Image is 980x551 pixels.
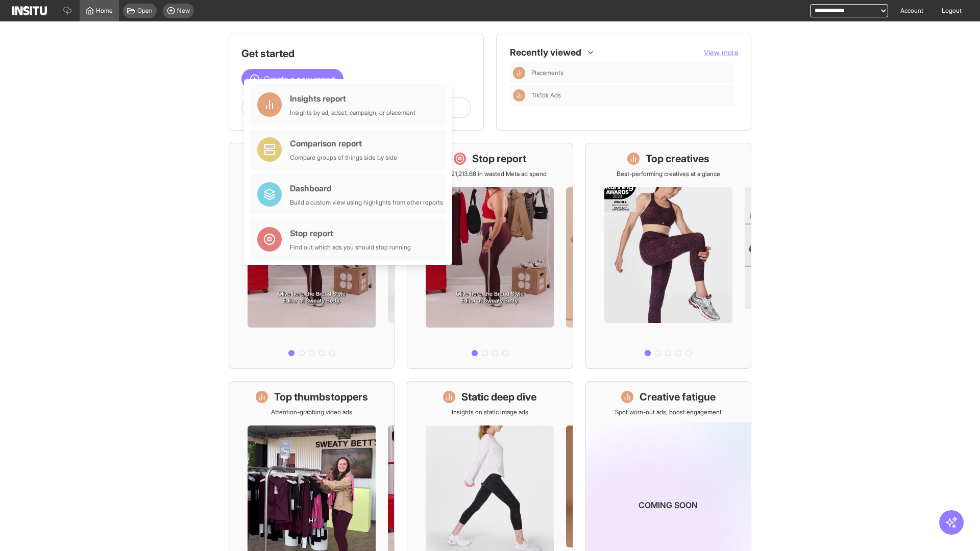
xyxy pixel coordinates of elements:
[472,152,526,166] h1: Stop report
[704,48,739,57] span: View more
[229,143,395,369] a: What's live nowSee all active ads instantly
[513,67,525,79] div: Insights
[264,73,335,85] span: Create a new report
[452,408,528,416] p: Insights on static image ads
[271,408,352,416] p: Attention-grabbing video ads
[241,46,471,61] h1: Get started
[433,170,547,178] p: Save £21,213.68 in wasted Meta ad spend
[290,154,397,162] div: Compare groups of things side by side
[290,227,411,239] div: Stop report
[290,198,443,207] div: Build a custom view using highlights from other reports
[646,152,709,166] h1: Top creatives
[290,109,415,117] div: Insights by ad, adset, campaign, or placement
[704,47,739,58] button: View more
[407,143,573,369] a: Stop reportSave £21,213.68 in wasted Meta ad spend
[617,170,720,178] p: Best-performing creatives at a glance
[513,89,525,102] div: Insights
[290,243,411,252] div: Find out which ads you should stop running
[290,137,397,149] div: Comparison report
[531,69,563,77] span: Placements
[12,6,47,15] img: Logo
[461,390,536,404] h1: Static deep dive
[290,182,443,194] div: Dashboard
[531,91,730,99] span: TikTok Ads
[531,69,730,77] span: Placements
[177,7,190,15] span: New
[531,91,561,99] span: TikTok Ads
[96,7,113,15] span: Home
[585,143,751,369] a: Top creativesBest-performing creatives at a glance
[241,69,344,89] button: Create a new report
[290,92,415,105] div: Insights report
[137,7,153,15] span: Open
[274,390,368,404] h1: Top thumbstoppers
